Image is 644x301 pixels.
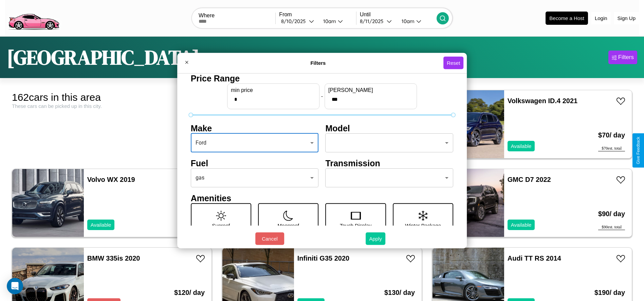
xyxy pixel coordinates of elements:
div: 10am [398,18,416,24]
h4: Fuel [191,158,319,168]
h4: Make [191,123,319,133]
h3: $ 90 / day [598,203,625,225]
p: Moonroof [278,221,299,230]
div: gas [191,168,319,187]
button: Login [591,12,611,24]
h4: Filters [193,60,443,66]
h4: Price Range [191,73,454,83]
div: $ 70 est. total [598,146,625,151]
h4: Amenities [191,193,454,203]
button: Cancel [255,232,284,245]
h3: $ 70 / day [598,125,625,146]
div: $ 90 est. total [598,225,625,230]
div: 162 cars in this area [12,92,212,103]
a: GMC D7 2022 [508,176,551,183]
button: Reset [443,57,463,69]
a: BMW 335is 2020 [87,255,140,262]
div: These cars can be picked up in this city. [12,103,212,109]
img: logo [5,3,62,32]
button: 10am [318,18,356,25]
p: Available [511,142,532,151]
div: Open Intercom Messenger [7,278,23,294]
a: Audi TT RS 2014 [508,255,561,262]
button: Filters [608,51,637,64]
label: From [279,12,356,18]
p: Available [511,220,532,229]
p: Available [91,220,111,229]
button: 10am [396,18,437,25]
button: Become a Host [546,12,588,25]
button: Sign Up [614,12,639,24]
button: 8/10/2025 [279,18,317,25]
p: - [321,92,323,101]
a: Volkswagen ID.4 2021 [508,97,577,105]
div: Ford [191,133,319,152]
label: Where [199,13,275,19]
h4: Model [326,123,454,133]
p: Touch Display [340,221,371,230]
h1: [GEOGRAPHIC_DATA] [7,43,200,71]
p: Sunroof [212,221,230,230]
p: Winter Package [405,221,441,230]
a: Infiniti G35 2020 [297,255,349,262]
div: Give Feedback [636,137,641,164]
div: 8 / 11 / 2025 [360,18,387,24]
div: Filters [618,54,634,61]
label: [PERSON_NAME] [328,87,413,93]
label: Until [360,12,437,18]
a: Volvo WX 2019 [87,176,135,183]
h4: Transmission [326,158,454,168]
button: Apply [366,232,385,245]
div: 10am [320,18,338,24]
div: 8 / 10 / 2025 [281,18,309,24]
label: min price [231,87,316,93]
